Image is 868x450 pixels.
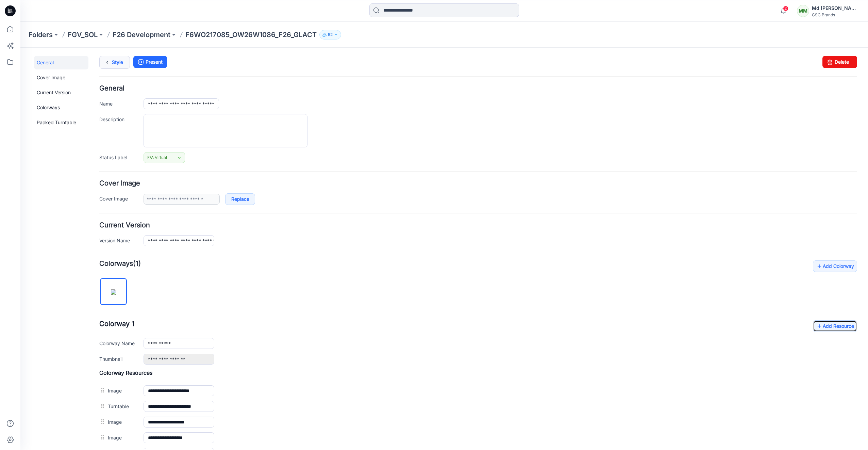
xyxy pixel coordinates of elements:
label: Image [87,402,116,409]
p: 52 [328,31,333,38]
label: Thumbnail [79,307,116,315]
a: Add Resource [792,273,837,284]
h4: Colorway Resources [79,322,837,328]
a: Folders [29,30,53,39]
label: Description [79,68,116,75]
a: F/A Virtual [123,105,165,115]
a: Replace [205,146,235,157]
label: Image [87,386,116,393]
a: FGV_SOL [68,30,98,39]
label: Name [79,52,116,60]
span: Colorway 1 [79,272,114,280]
label: Image [87,339,116,347]
iframe: edit-style [20,48,868,450]
strong: Colorways [79,212,113,220]
div: Md [PERSON_NAME] [812,4,859,12]
a: F26 Development [113,30,170,39]
span: F/A Virtual [127,107,147,113]
h4: Cover Image [79,132,837,139]
button: 52 [319,30,341,39]
h4: Current Version [79,174,837,181]
div: CSC Brands [812,12,859,17]
label: Image [87,370,116,378]
label: Turntable [87,355,116,362]
a: Add Colorway [792,213,837,224]
span: 2 [783,6,788,11]
div: MM [797,5,809,17]
label: Version Name [79,189,116,196]
label: Colorway Name [79,292,116,299]
img: eyJhbGciOiJIUzI1NiIsImtpZCI6IjAiLCJzbHQiOiJzZXMiLCJ0eXAiOiJKV1QifQ.eyJkYXRhIjp7InR5cGUiOiJzdG9yYW... [90,242,96,247]
span: (1) [113,212,120,220]
label: Cover Image [79,147,116,155]
p: F6WO217085_OW26W1086_F26_GLACT [185,30,317,39]
label: Status Label [79,106,116,113]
